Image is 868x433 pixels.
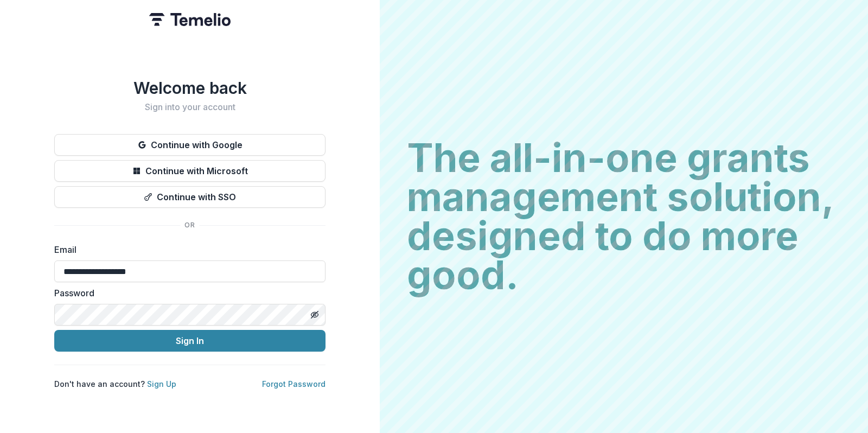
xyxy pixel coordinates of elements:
a: Sign Up [147,379,176,389]
h1: Welcome back [54,78,325,98]
button: Sign In [54,330,325,352]
label: Email [54,243,319,256]
img: Temelio [149,13,231,26]
label: Password [54,286,319,300]
button: Toggle password visibility [306,306,323,323]
p: Don't have an account? [54,378,176,390]
h2: Sign into your account [54,102,325,112]
button: Continue with SSO [54,186,325,208]
a: Forgot Password [262,379,325,389]
button: Continue with Google [54,134,325,156]
button: Continue with Microsoft [54,160,325,182]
